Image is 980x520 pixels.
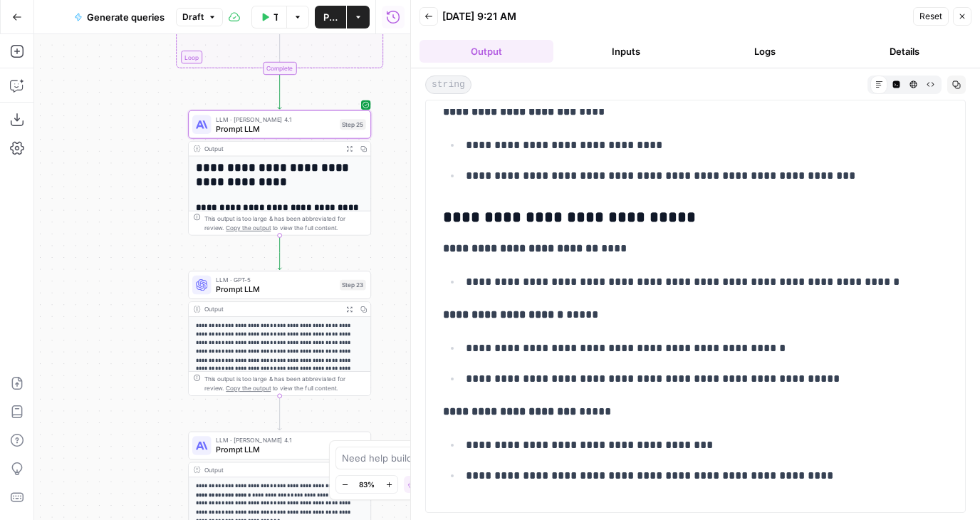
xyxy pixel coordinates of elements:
button: Details [838,40,971,63]
div: This output is too large & has been abbreviated for review. to view the full content. [204,214,366,233]
button: Generate queries [66,6,173,28]
div: Step 23 [340,280,365,291]
div: This output is too large & has been abbreviated for review. to view the full content. [204,374,366,393]
span: Reset [919,10,942,23]
button: Logs [699,40,833,63]
span: string [425,76,471,94]
button: Inputs [559,40,693,63]
span: LLM · [PERSON_NAME] 4.1 [216,115,335,124]
div: Output [204,465,339,474]
div: Complete [263,62,296,75]
button: Draft [176,8,223,26]
span: Copy the output [226,224,271,232]
span: Prompt LLM [216,123,335,135]
span: Publish [323,10,338,24]
span: Prompt LLM [216,284,335,296]
span: Prompt LLM [216,444,335,456]
span: 83% [359,479,375,490]
span: Draft [182,11,204,24]
div: Output [204,304,339,313]
div: Complete [188,62,371,75]
div: Output [204,144,339,153]
span: LLM · GPT-5 [216,275,335,284]
span: Test Workflow [273,10,278,24]
g: Edge from step_18-iteration-end to step_25 [278,75,281,109]
span: Copy the output [226,385,271,392]
button: Test Workflow [251,6,286,28]
button: Output [419,40,553,63]
span: Generate queries [87,10,165,24]
g: Edge from step_23 to step_22 [278,396,281,430]
button: Reset [913,7,949,26]
button: Publish [315,6,346,28]
g: Edge from step_25 to step_23 [278,235,281,269]
div: Step 25 [340,119,365,130]
span: LLM · [PERSON_NAME] 4.1 [216,435,335,444]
